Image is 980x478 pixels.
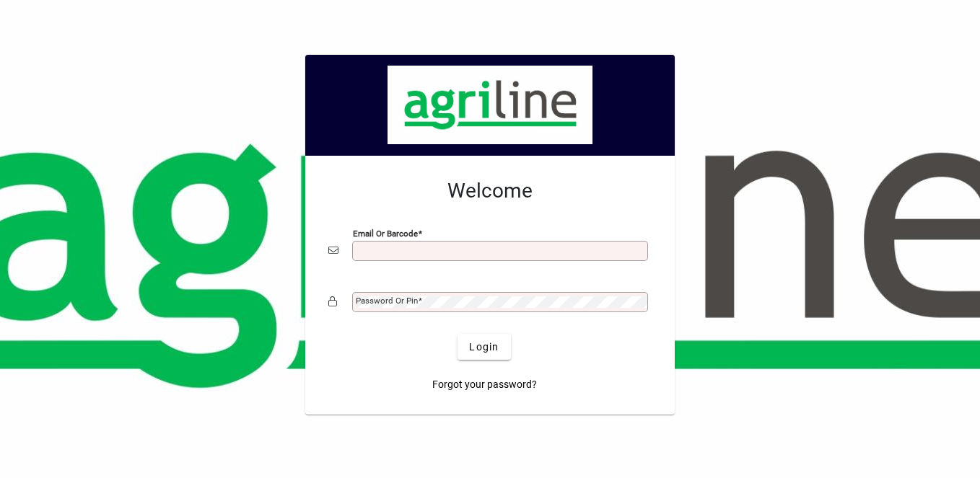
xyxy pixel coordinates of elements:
mat-label: Password or Pin [356,296,418,306]
span: Forgot your password? [432,377,537,392]
button: Login [458,334,510,360]
mat-label: Email or Barcode [353,229,418,239]
h2: Welcome [328,179,652,203]
span: Login [469,340,499,355]
a: Forgot your password? [426,371,543,397]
